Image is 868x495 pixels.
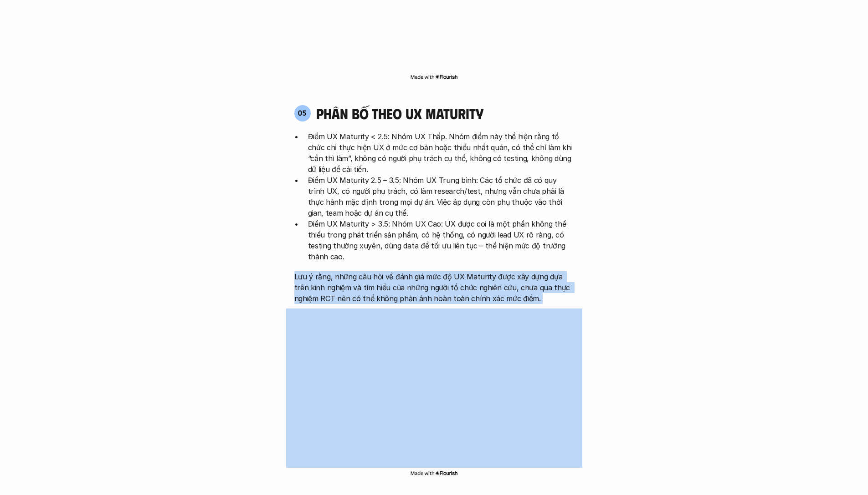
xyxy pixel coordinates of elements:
[316,105,483,122] h4: phân bố theo ux maturity
[308,175,574,218] p: Điểm UX Maturity 2.5 – 3.5: Nhóm UX Trung bình: Các tổ chức đã có quy trình UX, có người phụ trác...
[286,308,582,468] iframe: Interactive or visual content
[298,109,307,116] p: 05
[308,218,574,262] p: Điểm UX Maturity > 3.5: Nhóm UX Cao: UX được coi là một phần không thể thiếu trong phát triển sản...
[308,131,574,175] p: Điểm UX Maturity < 2.5: Nhóm UX Thấp. Nhóm điểm này thể hiện rằng tổ chức chỉ thực hiện UX ở mức ...
[294,271,574,304] p: Lưu ý rằng, những câu hỏi về đánh giá mức độ UX Maturity được xây dựng dựa trên kinh nghiệm và tì...
[410,73,458,81] img: Made with Flourish
[410,470,458,477] img: Made with Flourish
